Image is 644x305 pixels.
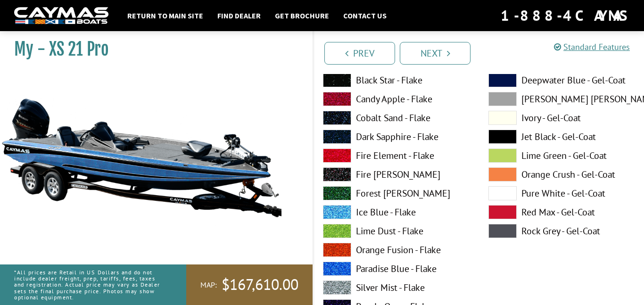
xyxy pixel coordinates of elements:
[123,9,208,22] a: Return to main site
[323,186,470,200] label: Forest [PERSON_NAME]
[14,7,108,25] img: white-logo-c9c8dbefe5ff5ceceb0f0178aa75bf4bb51f6bca0971e226c86eb53dfe498488.png
[488,186,635,200] label: Pure White - Gel-Coat
[400,42,471,65] a: Next
[323,111,470,125] label: Cobalt Sand - Flake
[554,41,630,52] a: Standard Features
[501,5,630,26] div: 1-888-4CAYMAS
[323,243,470,257] label: Orange Fusion - Flake
[339,9,391,22] a: Contact Us
[488,205,635,219] label: Red Max - Gel-Coat
[322,41,644,65] ul: Pagination
[323,92,470,106] label: Candy Apple - Flake
[200,280,217,290] span: MAP:
[488,148,635,163] label: Lime Green - Gel-Coat
[323,130,470,144] label: Dark Sapphire - Flake
[14,264,165,305] p: *All prices are Retail in US Dollars and do not include dealer freight, prep, tariffs, fees, taxe...
[488,92,635,106] label: [PERSON_NAME] [PERSON_NAME] - Gel-Coat
[323,224,470,238] label: Lime Dust - Flake
[488,111,635,125] label: Ivory - Gel-Coat
[14,39,289,60] h1: My - XS 21 Pro
[222,275,298,295] span: $167,610.00
[270,9,334,22] a: Get Brochure
[323,205,470,219] label: Ice Blue - Flake
[324,42,395,65] a: Prev
[488,224,635,238] label: Rock Grey - Gel-Coat
[323,280,470,295] label: Silver Mist - Flake
[488,167,635,181] label: Orange Crush - Gel-Coat
[323,167,470,181] label: Fire [PERSON_NAME]
[488,130,635,144] label: Jet Black - Gel-Coat
[323,262,470,276] label: Paradise Blue - Flake
[213,9,265,22] a: Find Dealer
[323,148,470,163] label: Fire Element - Flake
[488,73,635,87] label: Deepwater Blue - Gel-Coat
[323,73,470,87] label: Black Star - Flake
[186,264,313,305] a: MAP:$167,610.00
